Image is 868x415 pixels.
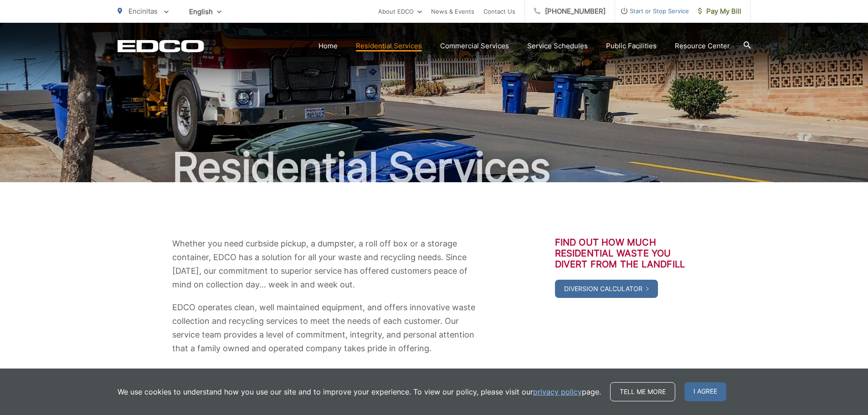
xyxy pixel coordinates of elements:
[118,386,601,397] p: We use cookies to understand how you use our site and to improve your experience. To view our pol...
[172,301,478,355] p: EDCO operates clean, well maintained equipment, and offers innovative waste collection and recycl...
[555,280,658,298] a: Diversion Calculator
[118,40,204,52] a: EDCD logo. Return to the homepage.
[172,237,478,292] p: Whether you need curbside pickup, a dumpster, a roll off box or a storage container, EDCO has a s...
[440,41,509,51] a: Commercial Services
[606,41,657,51] a: Public Facilities
[182,4,228,20] span: English
[527,41,588,51] a: Service Schedules
[675,41,730,51] a: Resource Center
[128,7,158,15] span: Encinitas
[431,6,474,17] a: News & Events
[356,41,422,51] a: Residential Services
[483,6,515,17] a: Contact Us
[698,6,741,17] span: Pay My Bill
[533,386,582,397] a: privacy policy
[555,237,696,270] h3: Find out how much residential waste you divert from the landfill
[684,382,726,401] span: I agree
[378,6,422,17] a: About EDCO
[118,145,751,190] h1: Residential Services
[610,382,675,401] a: Tell me more
[318,41,338,51] a: Home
